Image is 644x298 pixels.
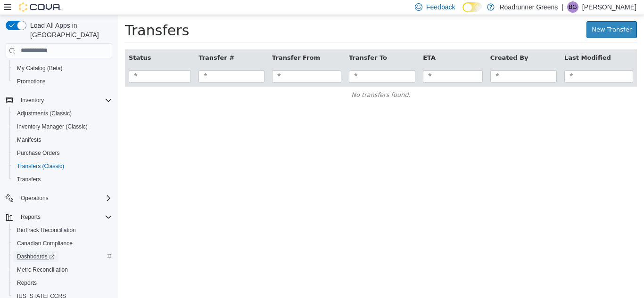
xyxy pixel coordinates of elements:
a: Adjustments (Classic) [13,108,75,119]
button: ETA [305,38,320,48]
span: Inventory [21,97,44,104]
span: Feedback [426,2,455,12]
button: Reports [9,276,116,290]
button: Transfers (Classic) [9,160,116,173]
span: Operations [21,194,49,202]
a: BioTrack Reconciliation [13,225,80,236]
span: Manifests [17,136,41,144]
button: Operations [2,192,116,205]
button: Operations [17,193,52,204]
a: Promotions [13,76,50,87]
span: Reports [21,213,41,221]
button: Manifests [9,133,116,146]
span: Adjustments (Classic) [17,110,72,117]
button: My Catalog (Beta) [9,62,116,75]
span: No transfers found. [233,76,292,83]
span: My Catalog (Beta) [13,63,112,74]
span: Inventory [17,95,112,106]
button: Canadian Compliance [9,237,116,250]
button: Transfer From [154,38,204,48]
p: | [561,1,563,13]
a: Transfers (Classic) [13,161,68,172]
span: Metrc Reconciliation [13,264,112,275]
span: Reports [13,277,112,289]
div: Brisa Garcia [567,1,578,13]
span: Transfers [13,174,112,185]
button: Transfers [9,173,116,186]
span: Inventory Manager (Classic) [13,121,112,132]
span: BG [569,1,577,13]
button: Inventory [17,95,48,106]
span: Transfers (Classic) [17,162,64,170]
a: Canadian Compliance [13,238,76,249]
a: My Catalog (Beta) [13,63,66,74]
button: Purchase Orders [9,146,116,160]
a: Purchase Orders [13,147,64,159]
span: Purchase Orders [17,149,60,157]
button: Transfer To [231,38,271,48]
span: Purchase Orders [13,147,112,159]
button: Last Modified [446,38,495,48]
a: Dashboards [13,251,58,262]
span: Reports [17,211,112,223]
span: BioTrack Reconciliation [17,226,76,234]
span: Inventory Manager (Classic) [17,123,88,130]
p: Roadrunner Greens [499,1,558,13]
span: My Catalog (Beta) [17,64,63,72]
input: Dark Mode [462,2,482,12]
span: Load All Apps in [GEOGRAPHIC_DATA] [26,21,112,40]
span: Transfers [7,7,71,24]
a: New Transfer [469,6,519,23]
button: BioTrack Reconciliation [9,224,116,237]
button: Metrc Reconciliation [9,263,116,276]
span: Canadian Compliance [17,240,73,247]
span: Reports [17,279,37,287]
button: Adjustments (Classic) [9,107,116,120]
a: Reports [13,277,41,289]
span: Promotions [17,78,46,85]
span: Promotions [13,76,112,87]
a: Transfers [13,174,44,185]
span: Adjustments (Classic) [13,108,112,119]
span: BioTrack Reconciliation [13,225,112,236]
span: Operations [17,193,112,204]
button: Inventory [2,94,116,107]
span: Manifests [13,134,112,145]
a: Manifests [13,134,45,145]
img: Cova [19,2,61,12]
span: Dashboards [13,251,112,262]
span: Transfers (Classic) [13,161,112,172]
span: Transfers [17,176,41,183]
button: Transfer # [81,38,118,48]
button: Promotions [9,75,116,88]
a: Dashboards [9,250,116,263]
span: Canadian Compliance [13,238,112,249]
button: Status [11,38,35,48]
a: Inventory Manager (Classic) [13,121,91,132]
button: Created By [372,38,413,48]
p: [PERSON_NAME] [582,1,636,13]
button: Inventory Manager (Classic) [9,120,116,133]
a: Metrc Reconciliation [13,264,72,275]
button: Reports [17,211,44,223]
button: Reports [2,210,116,224]
span: Dashboards [17,253,55,260]
span: Metrc Reconciliation [17,266,68,274]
